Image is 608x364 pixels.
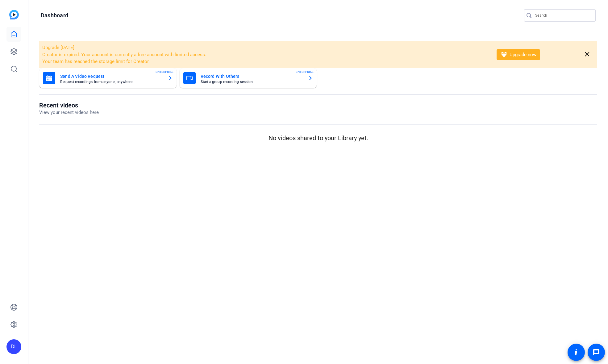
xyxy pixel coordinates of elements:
[180,68,317,88] button: Record With OthersStart a group recording sessionENTERPRISE
[573,349,580,356] mat-icon: accessibility
[6,339,21,354] div: DL
[497,49,540,60] button: Upgrade now
[201,80,303,84] mat-card-subtitle: Start a group recording session
[39,133,597,143] p: No videos shared to your Library yet.
[41,12,68,19] h1: Dashboard
[156,69,173,74] span: ENTERPRISE
[296,69,314,74] span: ENTERPRISE
[39,68,177,88] button: Send A Video RequestRequest recordings from anyone, anywhereENTERPRISE
[60,73,163,80] mat-card-title: Send A Video Request
[42,45,74,50] span: Upgrade [DATE]
[39,102,99,109] h1: Recent videos
[201,73,303,80] mat-card-title: Record With Others
[9,10,19,19] img: blue-gradient.svg
[39,109,99,116] p: View your recent videos here
[60,80,163,84] mat-card-subtitle: Request recordings from anyone, anywhere
[42,58,489,65] li: Your team has reached the storage limit for Creator.
[583,51,591,58] mat-icon: close
[535,12,591,19] input: Search
[42,51,489,58] li: Creator is expired. Your account is currently a free account with limited access.
[500,51,508,58] mat-icon: diamond
[593,349,600,356] mat-icon: message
